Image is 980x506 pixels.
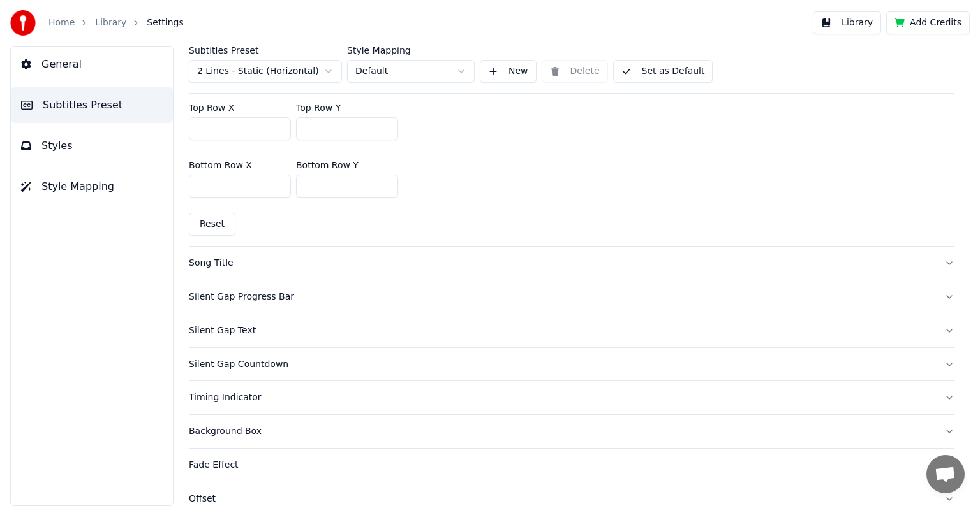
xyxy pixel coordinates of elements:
[189,213,235,236] button: Reset
[11,128,173,164] button: Styles
[43,98,122,113] span: Subtitles Preset
[189,46,342,55] label: Subtitles Preset
[813,11,881,34] button: Library
[296,161,359,170] label: Bottom Row Y
[189,381,954,414] button: Timing Indicator
[189,358,934,371] div: Silent Gap Countdown
[189,103,234,112] label: Top Row X
[296,103,341,112] label: Top Row Y
[189,449,954,482] button: Fade Effect
[189,291,934,303] div: Silent Gap Progress Bar
[189,348,954,381] button: Silent Gap Countdown
[189,391,934,404] div: Timing Indicator
[11,47,173,82] button: General
[189,425,934,438] div: Background Box
[189,415,954,448] button: Background Box
[41,57,82,72] span: General
[41,179,114,194] span: Style Mapping
[11,87,173,123] button: Subtitles Preset
[48,17,184,29] nav: breadcrumb
[11,169,173,205] button: Style Mapping
[480,60,537,83] button: New
[613,60,713,83] button: Set as Default
[347,46,475,55] label: Style Mapping
[189,314,954,347] button: Silent Gap Text
[189,493,934,505] div: Offset
[189,257,934,270] div: Song Title
[886,11,970,34] button: Add Credits
[189,247,954,280] button: Song Title
[189,161,252,170] label: Bottom Row X
[41,138,73,154] span: Styles
[189,280,954,314] button: Silent Gap Progress Bar
[10,10,36,36] img: youka
[95,17,126,29] a: Library
[147,17,183,29] span: Settings
[48,17,75,29] a: Home
[189,459,934,472] div: Fade Effect
[189,324,934,337] div: Silent Gap Text
[926,455,965,493] a: Open chat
